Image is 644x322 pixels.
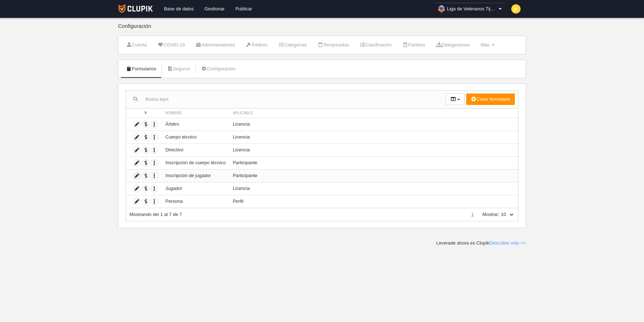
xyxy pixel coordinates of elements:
a: Temporadas [313,40,353,50]
a: Delegaciones [432,40,474,50]
td: Licencia [229,118,518,131]
a: Árbitros [242,40,272,50]
a: Categorías [274,40,311,50]
span: Más [480,42,489,47]
a: Cuenta [122,40,151,50]
td: Inscripción de cuerpo técnico [162,156,229,169]
div: Configuración [118,23,526,36]
td: Persona [162,195,229,208]
a: Liga de Veteranos Tijuana [435,3,506,15]
a: Partidos [399,40,429,50]
a: Seguros [163,64,194,74]
span: Liga de Veteranos Tijuana [447,5,497,12]
td: Inscripción de jugador [162,169,229,182]
a: Clasificación [356,40,395,50]
button: Crear formulario [466,94,515,105]
img: OatVz0WnwPpc.30x30.jpg [438,5,445,12]
td: Perfil [229,195,518,208]
a: COVID-19 [153,40,189,50]
a: Configuración [197,64,239,74]
a: 1 [470,212,475,217]
span: Mostrando del 1 al 7 de 7 [130,212,182,217]
label: Mostrar: [475,211,499,218]
td: Licencia [229,131,518,144]
img: c2l6ZT0zMHgzMCZmcz05JnRleHQ9SkMmYmc9ZmRkODM1.png [511,4,521,14]
td: Licencia [229,144,518,156]
span: Nombre [165,111,182,115]
img: Clupik [118,4,153,13]
a: Formularios [122,64,160,74]
td: Jugador [162,182,229,195]
input: Busca aquí [126,94,445,105]
a: Administradores [191,40,239,50]
td: Árbitro [162,118,229,131]
a: Más [477,40,498,50]
span: Aplicable [233,111,253,115]
td: Directivo [162,144,229,156]
td: Licencia [229,182,518,195]
td: Cuerpo técnico [162,131,229,144]
td: Participante [229,169,518,182]
div: Leverade ahora es Clupik [436,240,526,246]
td: Participante [229,156,518,169]
a: Descubre más >> [489,240,526,246]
